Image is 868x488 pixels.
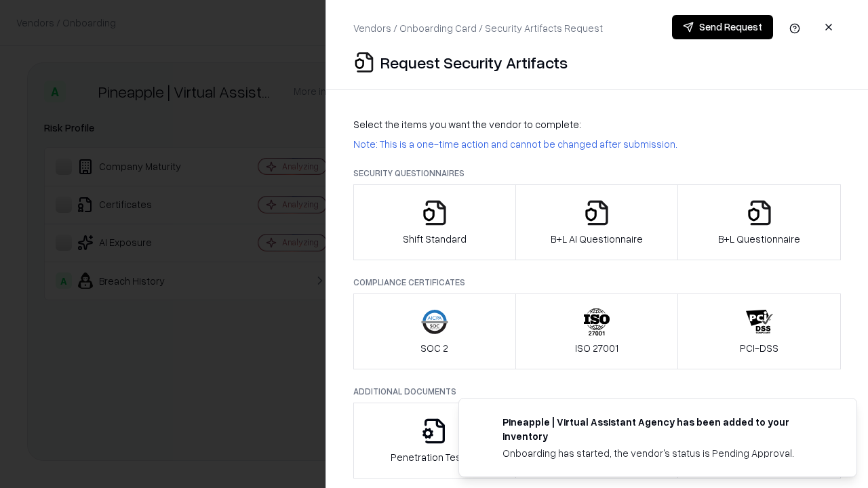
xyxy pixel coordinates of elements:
[353,167,841,179] p: Security Questionnaires
[515,184,679,260] button: B+L AI Questionnaire
[672,15,773,39] button: Send Request
[403,232,467,246] p: Shift Standard
[502,415,824,443] div: Pineapple | Virtual Assistant Agency has been added to your inventory
[515,293,679,369] button: ISO 27001
[575,341,618,355] p: ISO 27001
[353,386,841,397] p: Additional Documents
[353,184,516,260] button: Shift Standard
[353,403,516,479] button: Penetration Testing
[353,277,841,288] p: Compliance Certificates
[380,52,568,73] p: Request Security Artifacts
[740,341,778,355] p: PCI-DSS
[677,293,841,369] button: PCI-DSS
[353,293,516,369] button: SOC 2
[677,184,841,260] button: B+L Questionnaire
[353,117,841,131] p: Select the items you want the vendor to complete:
[353,21,603,35] p: Vendors / Onboarding Card / Security Artifacts Request
[391,450,478,464] p: Penetration Testing
[502,446,824,460] div: Onboarding has started, the vendor's status is Pending Approval.
[475,415,492,431] img: trypineapple.com
[551,232,643,246] p: B+L AI Questionnaire
[420,341,448,355] p: SOC 2
[353,137,841,151] p: Note: This is a one-time action and cannot be changed after submission.
[718,232,800,246] p: B+L Questionnaire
